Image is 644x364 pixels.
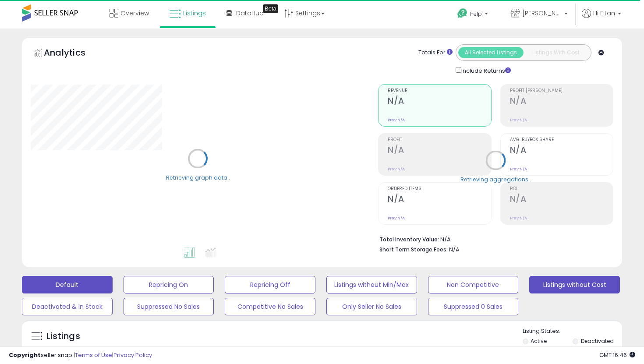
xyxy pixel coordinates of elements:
i: Get Help [457,8,468,19]
span: [PERSON_NAME] Suppliers [522,9,562,18]
button: All Selected Listings [458,47,524,58]
span: Overview [120,9,149,18]
a: Hi Eitan [582,9,621,28]
span: 2025-09-14 16:46 GMT [599,351,635,359]
h5: Analytics [44,46,103,61]
span: Hi Eitan [593,9,615,18]
div: Tooltip anchor [263,4,278,13]
span: DataHub [236,9,264,18]
button: Listings without Min/Max [326,276,417,293]
button: Repricing Off [225,276,315,293]
h5: Listings [46,330,80,343]
div: Include Returns [449,65,521,75]
div: Totals For [418,49,453,57]
button: Competitive No Sales [225,298,315,315]
button: Default [22,276,113,293]
label: Active [531,337,547,345]
button: Non Competitive [428,276,519,293]
button: Suppressed No Sales [124,298,214,315]
div: Retrieving graph data.. [166,173,230,181]
span: Help [470,10,482,18]
strong: Copyright [9,351,41,359]
a: Help [450,1,497,28]
button: Listings With Cost [523,47,588,58]
div: seller snap | | [9,351,152,360]
p: Listing States: [523,327,623,336]
span: Listings [183,9,206,18]
button: Repricing On [124,276,214,293]
a: Privacy Policy [113,351,152,359]
button: Deactivated & In Stock [22,298,113,315]
label: Deactivated [581,337,614,345]
a: Terms of Use [75,351,112,359]
div: Retrieving aggregations.. [460,175,531,183]
button: Only Seller No Sales [326,298,417,315]
button: Listings without Cost [529,276,620,293]
button: Suppressed 0 Sales [428,298,519,315]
